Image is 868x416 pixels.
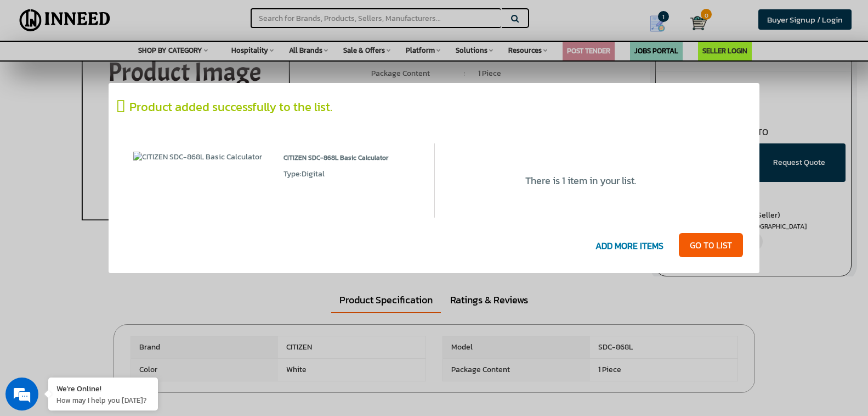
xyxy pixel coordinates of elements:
span: We're online! [64,138,151,249]
span: Type:Digital [283,168,325,180]
a: GO T0 LIST [679,233,743,257]
img: salesiqlogo_leal7QplfZFryJ6FIlVepeu7OftD7mt8q6exU6-34PB8prfIgodN67KcxXM9Y7JQ_.png [76,289,83,295]
img: logo_Zg8I0qSkbAqR2WFHt3p6CTuqpyXMFPubPcD2OT02zFN43Cy9FUNNG3NEPhM_Q1qe_.png [19,66,46,72]
span: CITIZEN SDC-868L Basic Calculator [283,152,417,169]
div: We're Online! [56,383,150,393]
img: CITIZEN SDC-868L Basic Calculator [133,152,267,163]
span: ADD MORE ITEMS [590,235,669,258]
span: There is 1 item in your list. [525,173,636,188]
textarea: Type your message and hit 'Enter' [5,300,209,339]
em: Driven by SalesIQ [86,288,139,296]
div: Minimize live chat window [180,5,206,32]
span: Product added successfully to the list. [129,98,332,116]
p: How may I help you today? [56,395,150,405]
div: Chat with us now [57,62,184,76]
span: ADD MORE ITEMS [582,235,677,258]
